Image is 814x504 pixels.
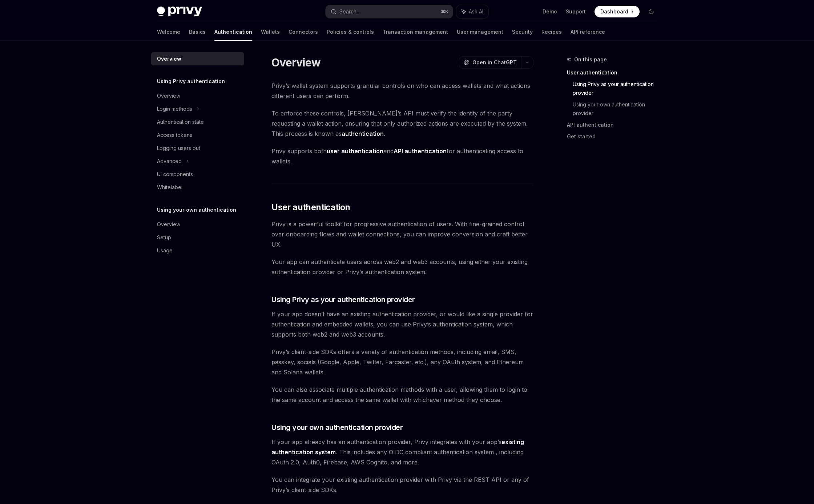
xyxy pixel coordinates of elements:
button: Ask AI [456,5,488,18]
a: Using Privy as your authentication provider [573,78,663,99]
a: API reference [571,23,605,41]
a: API authentication [567,119,663,131]
span: Privy supports both and for authenticating access to wallets. [271,146,533,166]
a: Connectors [289,23,318,41]
div: Overview [157,92,180,100]
span: If your app doesn’t have an existing authentication provider, or would like a single provider for... [271,309,533,340]
a: Logging users out [151,142,244,155]
img: dark logo [157,7,202,17]
span: Dashboard [600,8,628,15]
a: Overview [151,52,244,65]
span: Privy is a powerful toolkit for progressive authentication of users. With fine-grained control ov... [271,219,533,249]
button: Toggle dark mode [645,6,657,17]
span: Open in ChatGPT [472,59,517,66]
strong: user authentication [327,147,383,155]
div: Whitelabel [157,183,182,192]
a: Support [566,8,586,15]
a: Access tokens [151,129,244,142]
a: Using your own authentication provider [573,99,663,119]
h5: Using your own authentication [157,206,236,214]
a: Wallets [261,23,280,41]
div: Login methods [157,105,192,113]
a: Get started [567,131,663,142]
strong: API authentication [394,147,447,155]
a: Authentication [214,23,252,41]
span: Privy’s wallet system supports granular controls on who can access wallets and what actions diffe... [271,81,533,101]
a: Usage [151,244,244,257]
a: Basics [189,23,206,41]
strong: authentication [342,130,384,137]
a: Demo [543,8,557,15]
a: Setup [151,231,244,244]
a: User authentication [567,67,663,78]
span: To enforce these controls, [PERSON_NAME]’s API must verify the identity of the party requesting a... [271,108,533,139]
span: You can also associate multiple authentication methods with a user, allowing them to login to the... [271,385,533,405]
a: Dashboard [595,6,640,17]
a: Recipes [541,23,562,41]
a: UI components [151,168,244,181]
span: On this page [574,55,607,64]
div: Logging users out [157,144,200,153]
a: Overview [151,89,244,102]
span: You can integrate your existing authentication provider with Privy via the REST API or any of Pri... [271,475,533,495]
div: Access tokens [157,131,192,139]
button: Search...⌘K [326,5,453,18]
div: Advanced [157,157,182,166]
span: Your app can authenticate users across web2 and web3 accounts, using either your existing authent... [271,257,533,277]
div: Setup [157,233,171,242]
div: UI components [157,170,193,179]
a: Transaction management [383,23,448,41]
span: Privy’s client-side SDKs offers a variety of authentication methods, including email, SMS, passke... [271,347,533,377]
a: Security [512,23,533,41]
span: ⌘ K [441,9,448,15]
a: Overview [151,218,244,231]
div: Usage [157,246,173,255]
span: Using your own authentication provider [271,422,403,432]
div: Search... [339,7,360,16]
span: Using Privy as your authentication provider [271,294,415,305]
a: Welcome [157,23,180,41]
button: Open in ChatGPT [459,56,521,69]
span: If your app already has an authentication provider, Privy integrates with your app’s . This inclu... [271,437,533,467]
a: Policies & controls [327,23,374,41]
a: Whitelabel [151,181,244,194]
a: User management [457,23,503,41]
span: Ask AI [469,8,483,15]
div: Overview [157,220,180,229]
h5: Using Privy authentication [157,77,225,86]
div: Overview [157,54,181,63]
span: User authentication [271,202,350,213]
h1: Overview [271,56,321,69]
div: Authentication state [157,118,204,126]
a: Authentication state [151,115,244,129]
